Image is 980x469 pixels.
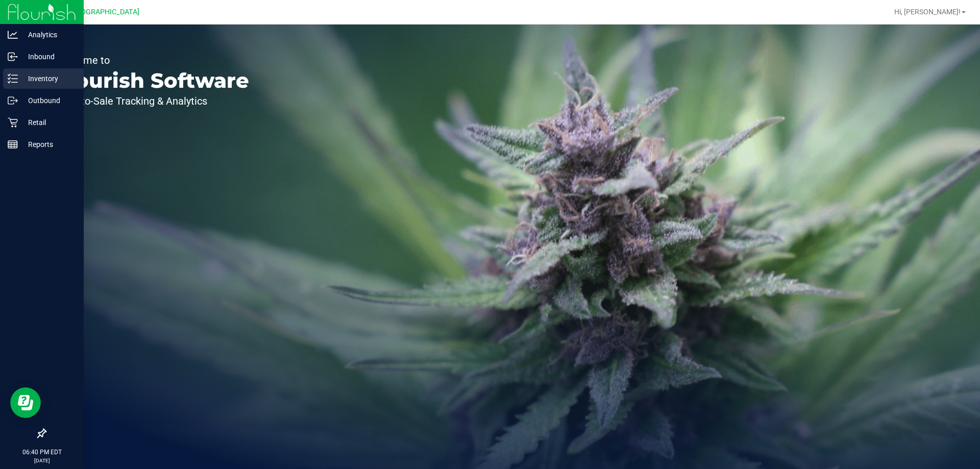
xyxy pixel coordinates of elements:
[55,96,249,106] p: Seed-to-Sale Tracking & Analytics
[10,387,41,418] iframe: Resource center
[5,448,79,457] p: 06:40 PM EDT
[18,72,79,85] p: Inventory
[55,55,249,65] p: Welcome to
[18,51,79,63] p: Inbound
[18,94,79,107] p: Outbound
[5,457,79,464] p: [DATE]
[8,139,18,150] inline-svg: Reports
[8,52,18,62] inline-svg: Inbound
[8,30,18,40] inline-svg: Analytics
[894,8,961,16] span: Hi, [PERSON_NAME]!
[8,117,18,128] inline-svg: Retail
[8,95,18,106] inline-svg: Outbound
[69,8,139,16] span: [GEOGRAPHIC_DATA]
[18,116,79,129] p: Retail
[18,29,79,41] p: Analytics
[8,73,18,84] inline-svg: Inventory
[55,70,249,91] p: Flourish Software
[18,138,79,151] p: Reports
